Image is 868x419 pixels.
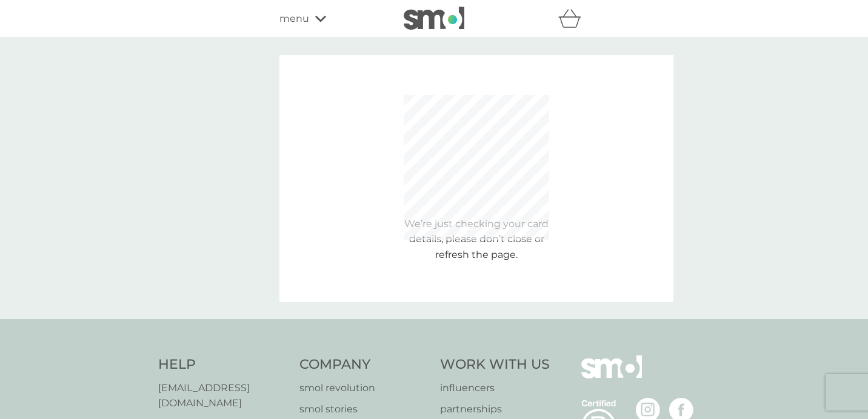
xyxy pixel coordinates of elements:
[158,355,287,374] h4: Help
[158,380,287,411] a: [EMAIL_ADDRESS][DOMAIN_NAME]
[299,355,429,374] h4: Company
[558,7,589,31] div: basket
[404,7,464,30] img: smol
[581,355,642,397] img: smol
[299,401,429,417] a: smol stories
[299,380,429,396] a: smol revolution
[279,11,309,27] span: menu
[440,355,550,374] h4: Work With Us
[440,401,550,417] a: partnerships
[440,380,550,396] a: influencers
